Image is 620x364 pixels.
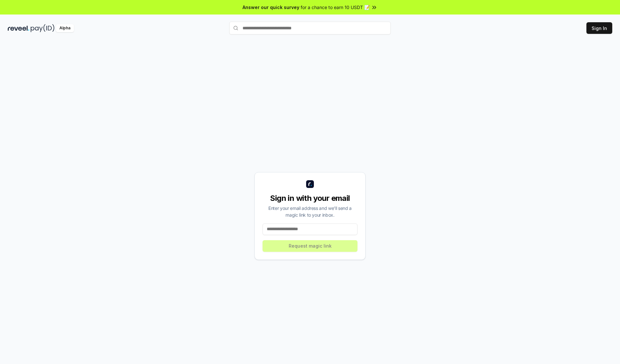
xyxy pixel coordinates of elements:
span: Answer our quick survey [243,4,299,11]
span: for a chance to earn 10 USDT 📝 [301,4,370,11]
img: reveel_dark [8,24,29,32]
div: Enter your email address and we’ll send a magic link to your inbox. [263,205,357,218]
div: Sign in with your email [263,193,357,203]
button: Sign In [586,22,612,34]
img: pay_id [31,24,55,32]
div: Alpha [56,24,74,32]
img: logo_small [306,180,314,188]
